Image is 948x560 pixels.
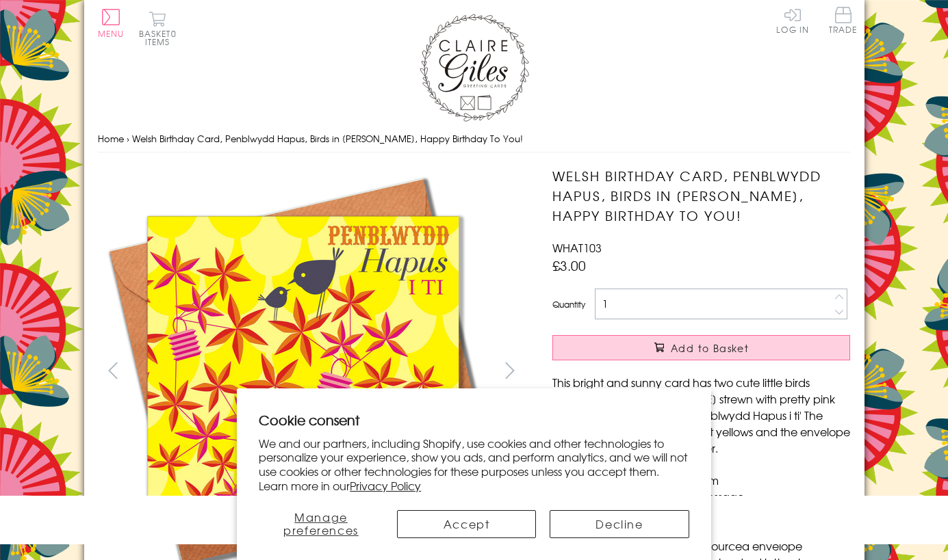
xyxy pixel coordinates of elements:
[829,7,858,36] a: Trade
[98,27,125,40] span: Menu
[145,27,177,48] span: 0 items
[552,256,586,275] span: £3.00
[259,410,689,429] h2: Cookie consent
[132,132,523,145] span: Welsh Birthday Card, Penblwydd Hapus, Birds in [PERSON_NAME], Happy Birthday To You!
[397,510,536,538] button: Accept
[552,335,850,360] button: Add to Basket
[259,436,689,493] p: We and our partners, including Shopify, use cookies and other technologies to personalize your ex...
[98,355,129,386] button: prev
[98,9,125,38] button: Menu
[552,239,602,256] span: WHAT103
[98,132,124,145] a: Home
[671,341,749,355] span: Add to Basket
[552,298,585,310] label: Quantity
[283,509,359,538] span: Manage preferences
[550,510,689,538] button: Decline
[776,7,809,34] a: Log In
[350,477,421,494] a: Privacy Policy
[494,355,525,386] button: next
[420,14,529,122] img: Claire Giles Greetings Cards
[98,125,851,153] nav: breadcrumbs
[127,132,129,145] span: ›
[552,374,850,456] p: This bright and sunny card has two cute little birds perched on a [PERSON_NAME] strewn with prett...
[552,166,850,225] h1: Welsh Birthday Card, Penblwydd Hapus, Birds in [PERSON_NAME], Happy Birthday To You!
[829,7,858,34] span: Trade
[139,11,177,46] button: Basket0 items
[259,510,383,538] button: Manage preferences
